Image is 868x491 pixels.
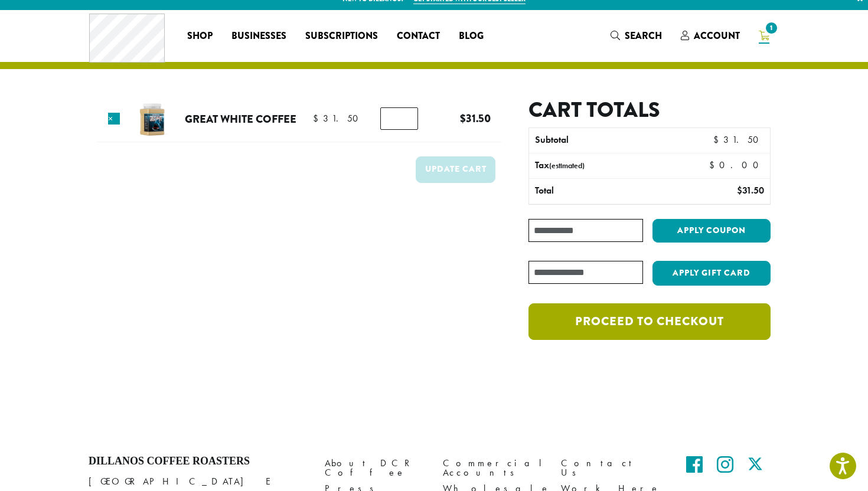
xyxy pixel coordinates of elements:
[416,156,495,183] button: Update cart
[625,29,662,42] span: Search
[305,29,378,44] span: Subscriptions
[380,107,418,130] input: Product quantity
[652,219,771,243] button: Apply coupon
[185,111,296,127] a: Great White Coffee
[713,133,764,146] bdi: 31.50
[529,179,674,204] th: Total
[178,27,222,45] a: Shop
[528,97,771,123] h2: Cart totals
[443,455,543,480] a: Commercial Accounts
[601,26,671,45] a: Search
[529,153,700,178] th: Tax
[397,29,440,44] span: Contact
[231,29,286,44] span: Businesses
[460,110,491,126] bdi: 31.50
[737,184,764,197] bdi: 31.50
[528,303,771,340] a: Proceed to checkout
[549,161,585,171] small: (estimated)
[713,133,723,146] span: $
[709,159,764,171] bdi: 0.00
[652,261,771,286] button: Apply Gift Card
[325,455,425,480] a: About DCR Coffee
[737,184,742,197] span: $
[313,112,364,125] bdi: 31.50
[694,29,740,42] span: Account
[459,29,484,44] span: Blog
[133,100,171,139] img: Great White Coffee
[108,113,120,125] a: Remove this item
[529,128,674,153] th: Subtotal
[561,455,661,480] a: Contact Us
[763,20,779,36] span: 1
[187,29,213,44] span: Shop
[460,110,466,126] span: $
[709,159,719,171] span: $
[313,112,323,125] span: $
[89,455,307,468] h4: Dillanos Coffee Roasters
